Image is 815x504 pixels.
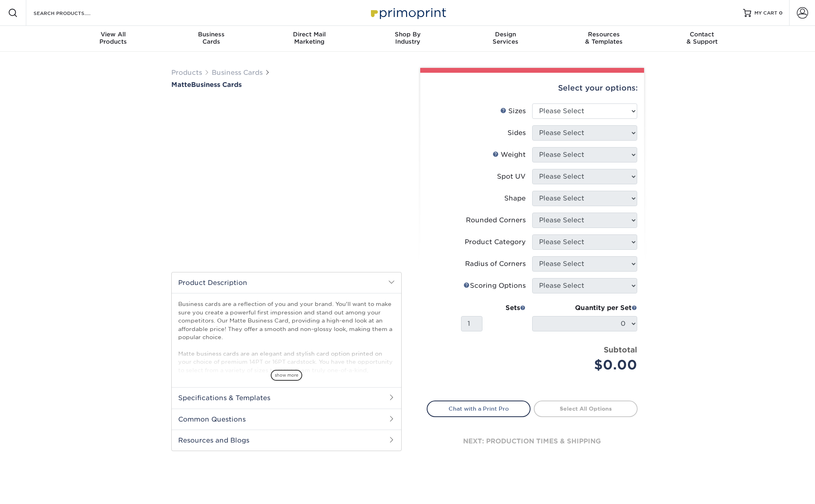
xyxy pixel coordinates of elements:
[260,31,358,38] span: Direct Mail
[497,172,526,181] div: Spot UV
[555,31,653,45] div: & Templates
[162,26,260,52] a: BusinessCards
[427,73,638,103] div: Select your options:
[532,303,637,313] div: Quantity per Set
[555,31,653,38] span: Resources
[162,31,260,45] div: Cards
[358,26,457,52] a: Shop ByIndustry
[508,128,526,138] div: Sides
[465,259,526,269] div: Radius of Corners
[64,31,162,45] div: Products
[754,10,777,17] span: MY CART
[538,355,637,375] div: $0.00
[178,300,395,415] p: Business cards are a reflection of you and your brand. You'll want to make sure you create a powe...
[504,194,526,203] div: Shape
[236,243,256,263] img: Business Cards 01
[263,243,283,263] img: Business Cards 02
[500,106,526,116] div: Sizes
[779,10,783,16] span: 0
[358,31,457,38] span: Shop By
[653,31,751,45] div: & Support
[534,401,638,417] a: Select All Options
[171,69,202,76] a: Products
[171,81,402,89] a: MatteBusiness Cards
[172,409,401,430] h2: Common Questions
[465,237,526,247] div: Product Category
[457,26,555,52] a: DesignServices
[604,345,637,354] strong: Subtotal
[172,387,401,408] h2: Specifications & Templates
[172,272,401,293] h2: Product Description
[33,8,112,18] input: SEARCH PRODUCTS.....
[427,401,531,417] a: Chat with a Print Pro
[653,26,751,52] a: Contact& Support
[212,69,263,76] a: Business Cards
[555,26,653,52] a: Resources& Templates
[427,417,638,466] div: next: production times & shipping
[461,303,526,313] div: Sets
[493,150,526,160] div: Weight
[653,31,751,38] span: Contact
[466,215,526,225] div: Rounded Corners
[171,81,402,89] h1: Business Cards
[172,430,401,451] h2: Resources and Blogs
[358,31,457,45] div: Industry
[317,243,337,263] img: Business Cards 04
[367,4,448,21] img: Primoprint
[463,281,526,291] div: Scoring Options
[457,31,555,45] div: Services
[271,370,302,381] span: show more
[457,31,555,38] span: Design
[64,26,162,52] a: View AllProducts
[162,31,260,38] span: Business
[260,26,358,52] a: Direct MailMarketing
[64,31,162,38] span: View All
[260,31,358,45] div: Marketing
[171,81,191,89] span: Matte
[290,243,310,263] img: Business Cards 03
